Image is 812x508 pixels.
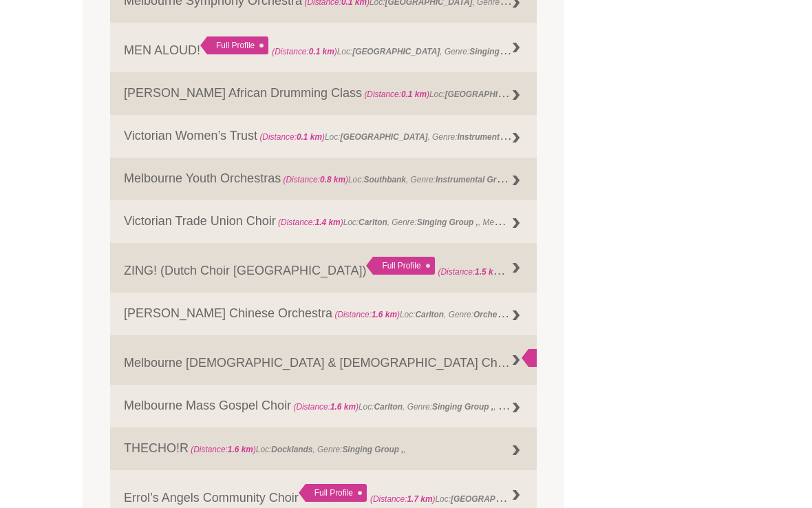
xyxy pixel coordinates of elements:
a: MEN ALOUD! Full Profile (Distance:0.1 km)Loc:[GEOGRAPHIC_DATA], Genre:Singing Group ,, [110,23,537,73]
strong: [GEOGRAPHIC_DATA] [445,87,532,100]
strong: Orchestra , [473,307,517,321]
a: Victorian Women’s Trust (Distance:0.1 km)Loc:[GEOGRAPHIC_DATA], Genre:Instrumental Group ,, [110,116,537,158]
span: Loc: , Genre: , [362,87,645,100]
strong: Singing Group , [417,218,478,228]
strong: Docklands [271,445,312,455]
span: (Distance: ) [364,90,429,100]
strong: 0.8 km [320,176,345,185]
strong: Singing Group , [342,445,403,455]
span: Loc: , Genre: , [281,172,518,186]
span: Loc: , Genre: , Members: [291,399,544,413]
strong: 1.7 km [407,495,432,505]
strong: 0.1 km [401,90,427,100]
strong: Singing Group , [469,44,531,58]
span: Loc: , Genre: , [257,129,540,143]
span: (Distance: ) [191,445,256,455]
div: Full Profile [366,257,434,275]
a: Melbourne Mass Gospel Choir (Distance:1.6 km)Loc:Carlton, Genre:Singing Group ,, Members:80 [110,385,537,428]
a: Melbourne Youth Orchestras (Distance:0.8 km)Loc:Southbank, Genre:Instrumental Group ,, [110,158,537,201]
span: (Distance: ) [334,310,400,320]
a: THECHO!R (Distance:1.6 km)Loc:Docklands, Genre:Singing Group ,, [110,428,537,471]
span: Loc: , Genre: , [332,307,519,321]
a: ZING! (Dutch Choir [GEOGRAPHIC_DATA]) Full Profile (Distance:1.5 km)Loc:[MEDICAL_DATA] Victoria, ... [110,244,537,293]
a: [PERSON_NAME] African Drumming Class (Distance:0.1 km)Loc:[GEOGRAPHIC_DATA], Genre:, [110,73,537,116]
span: Loc: , Genre: , Members: [370,491,679,505]
strong: Instrumental Group , [457,129,537,143]
strong: 1.6 km [372,310,397,320]
strong: 1.4 km [315,218,341,228]
div: Full Profile [200,37,268,55]
span: (Distance: ) [283,176,348,185]
div: Full Profile [299,485,367,502]
strong: Instrumental Group , [436,172,516,186]
span: (Distance: ) [259,133,325,142]
strong: Southbank [363,176,405,185]
strong: Carlton [359,218,387,228]
strong: 1.6 km [228,445,253,455]
span: Loc: , Genre: , Members: [276,215,528,229]
strong: Singing Group , [432,403,493,412]
strong: Carlton [415,310,444,320]
span: (Distance: ) [293,403,359,412]
strong: 1.5 km [475,264,505,278]
a: [PERSON_NAME] Chinese Orchestra (Distance:1.6 km)Loc:Carlton, Genre:Orchestra ,, [110,293,537,336]
strong: [GEOGRAPHIC_DATA] [340,133,427,142]
strong: [GEOGRAPHIC_DATA] [451,491,538,505]
strong: 1.6 km [330,403,356,412]
strong: [GEOGRAPHIC_DATA] [352,47,440,57]
a: Victorian Trade Union Choir (Distance:1.4 km)Loc:Carlton, Genre:Singing Group ,, Members:40 [110,201,537,244]
strong: 0.1 km [309,47,334,57]
span: (Distance: ) [272,47,337,57]
span: Loc: , Genre: , [272,44,533,58]
a: Melbourne [DEMOGRAPHIC_DATA] & [DEMOGRAPHIC_DATA] Chorus Full Profile [110,336,537,385]
span: (Distance: ) [278,218,343,228]
strong: 80 [535,403,544,412]
span: (Distance: ) [370,495,436,505]
strong: 0.1 km [297,133,322,142]
span: Loc: , Genre: , [189,445,406,455]
strong: Carlton [374,403,403,412]
span: (Distance: ) [438,264,506,278]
